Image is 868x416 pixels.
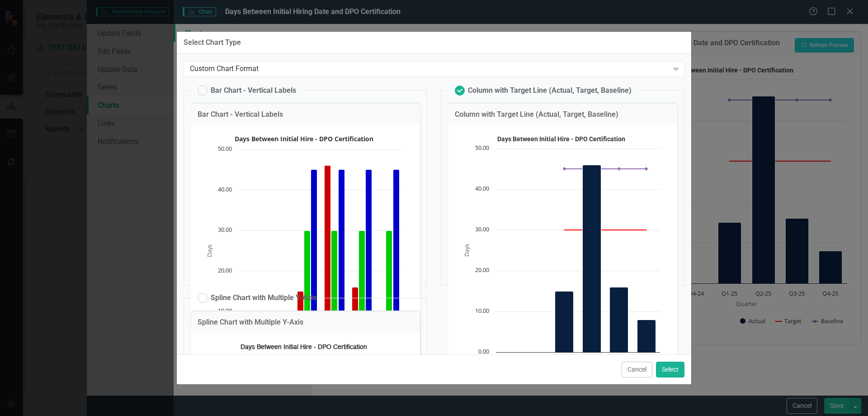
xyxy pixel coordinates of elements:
text: 50.00 [218,144,232,153]
text: 40.00 [218,185,232,193]
path: Q3-25, 30. Target. [359,230,365,352]
button: Cancel [622,362,652,378]
text: 10.00 [475,306,489,315]
path: Q2-25, 46. Actual. [583,165,601,352]
path: Q3-25, 16. Actual. [352,287,359,352]
path: Q3-25, 45. Baseline. [366,169,372,352]
path: Q1-25, 45. Baseline. [563,167,566,171]
path: Q4-25, 45. Baseline. [645,167,648,171]
svg: Interactive chart [457,132,665,403]
path: Q3-25, 16. Actual. [610,287,628,352]
svg: Interactive chart [200,132,407,403]
label: Bar Chart - Vertical Labels [198,86,296,96]
text: 30.00 [475,225,489,233]
text: 20.00 [475,266,489,274]
text: Days Between Initial Hire - DPO Certification [497,135,625,143]
g: Target, series 2 of 3. Line with 6 data points. [509,228,648,232]
path: Q4-25, 30. Target. [386,230,392,352]
text: 50.00 [475,143,489,152]
div: Days Between Initial Hire - DPO Certification. Highcharts interactive chart. [457,132,668,403]
path: Q1-25, 30. Target. [304,230,311,352]
g: Baseline, series 3 of 3. Line with 6 data points. [509,167,648,171]
path: Q1-25, 15. Actual. [555,291,574,352]
text: Days [462,244,471,257]
path: Q2-25, 45. Baseline. [339,169,345,352]
h3: Bar Chart - Vertical Labels [198,110,413,119]
text: 50.00 [216,354,230,360]
path: Q4-25, 45. Baseline. [393,169,400,352]
div: Select Chart Type [184,38,241,47]
button: Select [656,362,684,378]
div: Days Between Initial Hire - DPO Certification. Highcharts interactive chart. [200,132,411,403]
text: Days Between Initial Hire - DPO Certification [241,344,367,351]
text: Days [205,244,213,257]
path: Q2-25, 30. Target. [331,230,338,352]
path: Q3-25, 45. Baseline. [618,167,621,171]
text: 0.00 [478,347,489,355]
text: Days Between Initial Hire - DPO Certification [235,134,373,143]
path: Q4-25, 8. Actual. [637,320,656,352]
h3: Spline Chart with Multiple Y-Axis [198,318,413,326]
label: Spline Chart with Multiple Y-Axis [198,293,316,303]
text: 20.00 [218,266,232,274]
div: Custom Chart Format [190,63,669,74]
g: Baseline, bar series 3 of 3 with 6 bars. [252,169,399,352]
path: Q2-25, 46. Actual. [325,165,331,352]
h3: Column with Target Line (Actual, Target, Baseline) [455,110,670,119]
text: 40.00 [475,184,489,192]
g: Actual, series 1 of 3. Bar series with 6 bars. [509,165,656,352]
label: Column with Target Line (Actual, Target, Baseline) [455,86,632,96]
text: 30.00 [218,225,232,234]
path: Q1-25, 45. Baseline. [311,169,317,352]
